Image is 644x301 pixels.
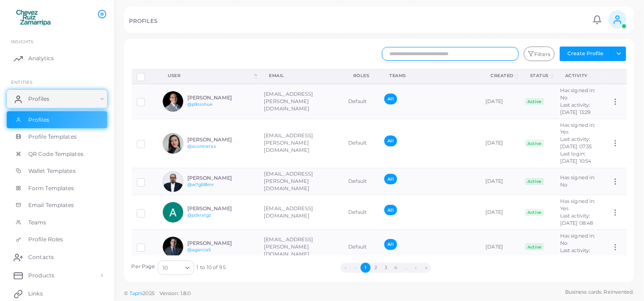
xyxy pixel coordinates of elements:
span: Profiles [28,95,49,103]
img: avatar [163,237,183,257]
span: Last activity: [DATE] 07:35 [560,136,592,150]
a: Profile Roles [7,231,107,248]
td: [EMAIL_ADDRESS][PERSON_NAME][DOMAIN_NAME] [259,230,343,265]
span: Has signed in: No [560,174,595,188]
a: @agarcia5 [187,247,211,252]
button: Go to page 1 [361,263,371,273]
a: Profiles [7,90,107,108]
span: QR Code Templates [28,150,83,158]
img: avatar [163,91,183,112]
td: Default [343,119,380,168]
span: Has signed in: Yes [560,122,595,135]
td: [DATE] [480,230,520,265]
td: Default [343,168,380,195]
td: [EMAIL_ADDRESS][PERSON_NAME][DOMAIN_NAME] [259,84,343,119]
a: @w7g518mr [187,182,214,187]
span: 2025 [143,290,154,297]
div: Teams [389,73,470,79]
td: [DATE] [480,195,520,230]
span: Version: 1.8.0 [160,290,191,296]
label: Per Page [132,263,155,270]
div: Status [530,73,549,79]
span: All [384,93,397,104]
td: [DATE] [480,84,520,119]
div: Search for option [158,260,194,275]
img: logo [8,9,59,26]
td: [EMAIL_ADDRESS][PERSON_NAME][DOMAIN_NAME] [259,119,343,168]
a: Wallet Templates [7,162,107,180]
a: Contacts [7,248,107,266]
span: Analytics [28,54,54,62]
a: Profiles [7,111,107,129]
span: Last login: [DATE] 10:54 [560,150,591,164]
span: Has signed in: No [560,233,595,246]
input: Search for option [169,263,182,273]
td: [DATE] [480,119,520,168]
span: Teams [28,218,46,227]
span: Profiles [28,116,49,124]
a: Form Templates [7,180,107,197]
span: Last activity: [DATE] 08:48 [560,213,593,226]
td: Default [343,195,380,230]
a: Products [7,266,107,285]
button: Go to page 3 [381,263,391,273]
span: All [384,174,397,184]
span: Profile Roles [28,235,63,244]
span: All [384,205,397,215]
span: 10 [163,263,168,273]
div: Email [269,73,333,79]
a: Teams [7,214,107,231]
span: Contacts [28,253,54,261]
span: Form Templates [28,184,74,192]
td: Default [343,230,380,265]
a: Email Templates [7,197,107,214]
th: Row-selection [132,69,158,84]
h6: [PERSON_NAME] [187,175,254,181]
td: [DATE] [480,168,520,195]
span: Active [525,178,544,185]
h6: [PERSON_NAME] [187,137,254,143]
h5: PROFILES [129,18,157,24]
span: Business cards. Reinvented. [565,288,634,296]
td: [EMAIL_ADDRESS][PERSON_NAME][DOMAIN_NAME] [259,168,343,195]
a: Profile Templates [7,128,107,145]
h6: [PERSON_NAME] [187,95,254,101]
span: INSIGHTS [11,39,33,44]
div: Created [490,73,514,79]
span: ENTITIES [11,79,32,85]
div: activity [565,73,596,79]
span: All [384,135,397,146]
button: Go to last page [421,263,431,273]
button: Go to page 2 [371,263,381,273]
div: Roles [353,73,370,79]
div: User [168,73,252,79]
span: Active [525,140,544,147]
span: Profile Templates [28,133,77,141]
span: Active [525,243,544,250]
h6: [PERSON_NAME] [187,206,254,212]
span: Active [525,98,544,105]
a: @acontreras [187,144,216,149]
img: avatar [163,202,183,223]
span: Wallet Templates [28,167,76,175]
span: Active [525,209,544,216]
span: Last activity: [DATE] 17:55 [560,247,590,261]
a: @pdxratgz [187,213,211,218]
span: Has signed in: No [560,87,595,101]
span: All [384,239,397,249]
a: QR Code Templates [7,145,107,163]
h6: [PERSON_NAME] [187,240,254,246]
td: [EMAIL_ADDRESS][DOMAIN_NAME] [259,195,343,230]
th: Action [606,69,626,84]
img: avatar [163,171,183,192]
span: 1 to 10 of 95 [196,264,225,271]
td: Default [343,84,380,119]
a: Analytics [7,49,107,67]
span: © [124,290,191,297]
img: avatar [163,133,183,154]
a: Tapni [129,290,143,296]
a: @p9rzohu4 [187,102,213,107]
span: Has signed in: Yes [560,198,595,212]
ul: Pagination [226,263,546,273]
